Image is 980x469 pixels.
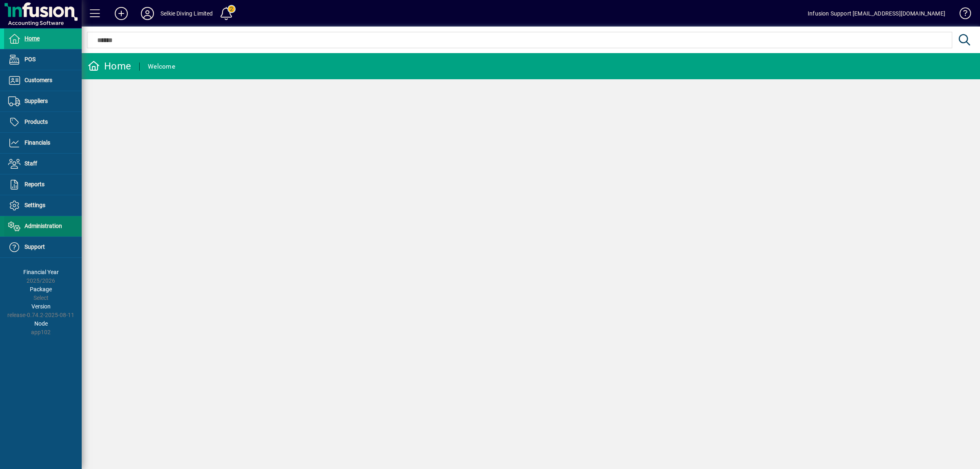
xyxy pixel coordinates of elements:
span: Support [24,243,45,250]
span: Administration [24,223,62,229]
a: Administration [4,216,82,237]
span: Customers [24,77,52,83]
a: Settings [4,195,82,216]
a: Knowledge Base [953,2,970,28]
span: Staff [24,160,37,167]
a: POS [4,49,82,70]
span: Node [34,320,48,327]
div: Welcome [148,60,175,73]
div: Selkie Diving Limited [160,7,213,20]
a: Customers [4,70,82,91]
a: Support [4,237,82,257]
span: Home [24,35,40,42]
span: Reports [24,181,45,188]
div: Infusion Support [EMAIL_ADDRESS][DOMAIN_NAME] [808,7,945,20]
span: Package [30,286,52,293]
div: Home [88,60,131,73]
span: Version [31,303,51,310]
span: POS [24,56,36,63]
a: Products [4,112,82,132]
span: Financials [24,139,50,146]
a: Suppliers [4,91,82,112]
span: Financial Year [23,269,59,275]
span: Settings [24,202,45,208]
a: Financials [4,133,82,153]
a: Staff [4,154,82,174]
span: Suppliers [24,98,48,104]
a: Reports [4,174,82,195]
span: Products [24,118,48,125]
button: Add [108,6,134,21]
button: Profile [134,6,160,21]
